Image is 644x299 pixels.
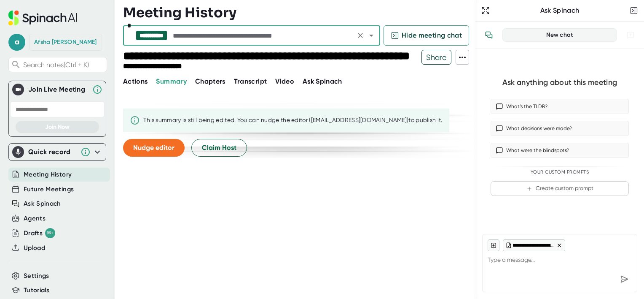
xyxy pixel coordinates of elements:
button: View conversation history [480,27,497,43]
div: Afsha Carter [34,38,97,46]
span: Transcript [234,77,267,85]
button: Close conversation sidebar [628,5,640,16]
button: Chapters [195,76,225,87]
div: Your Custom Prompts [491,169,629,175]
div: This summary is still being edited. You can nudge the editor ([EMAIL_ADDRESS][DOMAIN_NAME]) to pu... [143,117,443,124]
button: Claim Host [191,139,247,157]
div: Join Live MeetingJoin Live Meeting [12,81,102,98]
button: Ask Spinach [303,76,342,87]
div: Ask Spinach [491,6,628,15]
button: Transcript [234,76,267,87]
button: What were the blindspots? [491,143,629,158]
div: New chat [508,31,612,39]
div: 99+ [45,228,55,238]
h3: Meeting History [123,5,236,21]
span: Video [275,77,294,85]
button: Join Now [16,121,99,133]
button: Agents [24,214,46,223]
span: Claim Host [202,143,236,153]
button: Settings [24,271,49,281]
button: Future Meetings [24,185,74,194]
button: Summary [156,76,186,87]
button: Hide meeting chat [384,25,469,46]
span: Nudge editor [133,144,174,152]
span: Search notes (Ctrl + K) [23,61,105,69]
button: Meeting History [24,170,72,179]
button: Actions [123,76,148,87]
div: Join Live Meeting [28,85,88,94]
button: Clear [354,30,366,41]
button: Drafts 99+ [24,228,55,238]
span: Chapters [195,77,225,85]
img: Join Live Meeting [14,85,22,94]
div: Quick record [12,144,102,160]
span: a [8,34,25,51]
button: Create custom prompt [491,181,629,196]
button: Ask Spinach [24,199,61,209]
span: Actions [123,77,148,85]
div: Send message [617,272,632,287]
button: What’s the TLDR? [491,99,629,114]
span: Ask Spinach [303,77,342,85]
button: Nudge editor [123,139,185,157]
div: Ask anything about this meeting [502,78,617,87]
div: Quick record [28,148,76,156]
button: Share [421,50,451,65]
span: Hide meeting chat [402,30,462,41]
button: What decisions were made? [491,121,629,136]
span: Summary [156,77,186,85]
button: Video [275,76,294,87]
button: Tutorials [24,285,49,295]
button: Upload [24,243,45,253]
span: Join Now [45,123,70,130]
button: Expand to Ask Spinach page [480,5,491,16]
div: Drafts [24,228,55,238]
button: Open [365,30,377,41]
